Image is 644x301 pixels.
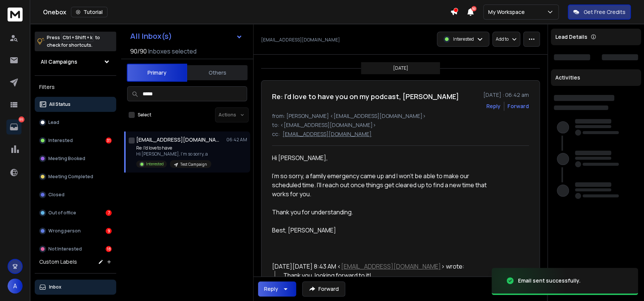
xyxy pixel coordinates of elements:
button: Reply [486,102,501,110]
p: Not Interested [48,246,82,252]
h1: All Campaigns [41,58,77,66]
button: Meeting Booked [35,151,116,166]
span: 50 [471,6,476,11]
p: 65 [18,116,25,122]
p: All Status [49,101,71,107]
p: Interested [48,138,73,144]
p: Closed [48,192,65,198]
button: Reply [258,281,296,296]
p: [EMAIL_ADDRESS][DOMAIN_NAME] [283,130,372,138]
button: Inbox [35,280,116,295]
div: Activities [551,69,641,86]
button: All Status [35,97,116,112]
p: Out of office [48,210,76,216]
div: 7 [106,210,112,216]
p: Get Free Credits [584,8,626,16]
p: Add to [496,36,509,42]
button: Out of office7 [35,205,116,220]
p: cc: [272,130,280,138]
p: [DATE] [393,65,408,71]
a: [EMAIL_ADDRESS][DOMAIN_NAME] [341,262,441,270]
button: Wrong person9 [35,223,116,238]
button: Get Free Credits [568,5,631,20]
p: Hi [PERSON_NAME], I'm so sorry, a [136,151,211,157]
div: Hi [PERSON_NAME], [272,153,492,162]
h3: Inboxes selected [148,47,197,56]
button: Primary [127,64,187,82]
button: Lead [35,115,116,130]
p: Lead Details [555,33,587,41]
button: Meeting Completed [35,169,116,184]
div: Email sent successfully. [518,277,581,284]
p: Press to check for shortcuts. [47,34,100,49]
p: Meeting Completed [48,174,93,180]
div: Forward [507,102,529,110]
h1: All Inbox(s) [130,32,172,40]
p: Inbox [49,284,61,290]
p: My Workspace [488,8,528,16]
p: Lead [48,119,59,125]
button: All Inbox(s) [124,29,249,44]
button: Not Interested18 [35,241,116,257]
button: Closed [35,187,116,202]
button: Forward [302,281,345,296]
p: [DATE] : 06:42 am [483,91,529,99]
button: Tutorial [71,7,108,17]
div: Reply [264,285,278,293]
div: 18 [106,246,112,252]
h1: Re: I'd love to have you on my podcast, [PERSON_NAME] [272,91,459,102]
div: Onebox [43,7,450,17]
p: [EMAIL_ADDRESS][DOMAIN_NAME] [261,37,340,43]
p: Interested [146,161,164,167]
label: Select [138,112,151,118]
button: Others [187,64,247,81]
p: Interested [453,36,474,42]
h1: [EMAIL_ADDRESS][DOMAIN_NAME] [136,136,219,144]
button: A [8,278,23,293]
p: from: [PERSON_NAME] <[EMAIL_ADDRESS][DOMAIN_NAME]> [272,112,529,120]
div: [DATE][DATE] 8:43 AM < > wrote: [272,262,492,271]
span: Ctrl + Shift + k [61,33,94,42]
h3: Filters [35,82,116,92]
p: Test Campaign [180,162,207,167]
p: to: <[EMAIL_ADDRESS][DOMAIN_NAME]> [272,121,529,129]
p: 06:42 AM [226,137,247,143]
span: 90 / 90 [130,47,147,56]
h3: Custom Labels [39,258,77,266]
a: 65 [6,119,22,134]
div: Best, [PERSON_NAME] [272,226,492,235]
div: 31 [106,138,112,144]
p: Re: I'd love to have [136,145,211,151]
div: Thank you, looking forward to it! [283,271,493,280]
div: Thank you for understanding. [272,208,492,217]
p: Meeting Booked [48,156,85,162]
button: Interested31 [35,133,116,148]
div: 9 [106,228,112,234]
p: Wrong person [48,228,81,234]
div: I'm so sorry, a family emergency came up and I won't be able to make our scheduled time. I'll rea... [272,171,492,199]
button: All Campaigns [35,54,116,69]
